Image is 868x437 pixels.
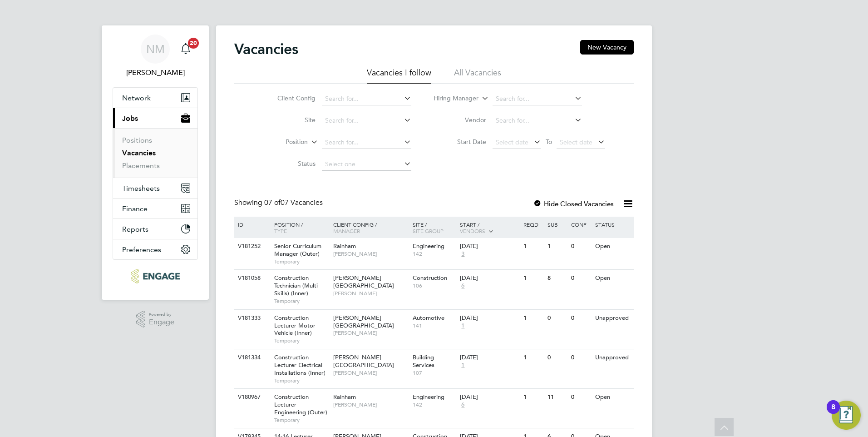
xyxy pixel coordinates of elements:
label: Hide Closed Vacancies [533,199,614,208]
label: Status [263,159,316,168]
div: 8 [831,407,835,419]
span: Manager [333,227,360,234]
span: Site Group [413,227,444,234]
span: To [543,136,555,148]
span: Engineering [413,242,444,250]
span: 07 Vacancies [264,198,323,207]
a: NM[PERSON_NAME] [113,35,198,78]
button: Open Resource Center, 8 new notifications [832,401,861,430]
a: Placements [122,161,160,170]
input: Search for... [493,93,582,105]
div: 0 [569,389,592,406]
span: 6 [460,401,466,409]
span: Temporary [274,337,329,344]
span: Construction Lecturer Engineering (Outer) [274,393,327,416]
span: Construction Technician (Multi Skills) (Inner) [274,274,318,297]
div: [DATE] [460,354,519,362]
button: Network [113,88,197,108]
span: [PERSON_NAME] [333,250,408,258]
span: Reports [122,225,148,233]
span: 1 [460,322,466,330]
div: V181333 [236,310,267,327]
input: Search for... [493,114,582,127]
label: Start Date [434,138,486,146]
span: Rainham [333,242,356,250]
span: [PERSON_NAME][GEOGRAPHIC_DATA] [333,314,394,329]
span: Automotive [413,314,444,322]
span: Network [122,94,151,102]
span: 142 [413,250,456,258]
button: New Vacancy [580,40,634,55]
span: Engage [149,318,174,326]
img: ncclondon-logo-retina.png [131,269,179,283]
label: Client Config [263,94,316,102]
label: Position [256,138,308,147]
button: Finance [113,199,197,218]
span: [PERSON_NAME] [333,329,408,337]
div: 0 [569,310,592,327]
div: Conf [569,217,592,232]
div: Unapproved [593,310,632,327]
span: Senior Curriculum Manager (Outer) [274,242,321,258]
label: Site [263,116,316,124]
div: ID [236,217,267,232]
span: NM [146,43,165,55]
div: Position / [267,217,331,238]
span: Jobs [122,114,138,123]
a: Positions [122,136,152,144]
span: [PERSON_NAME] [333,369,408,377]
span: Construction Lecturer Motor Vehicle (Inner) [274,314,316,337]
a: 20 [177,35,195,64]
div: 0 [569,270,592,287]
div: [DATE] [460,243,519,250]
span: 07 of [264,198,281,207]
button: Timesheets [113,178,197,198]
span: Temporary [274,258,329,265]
div: 0 [569,349,592,366]
span: Vendors [460,227,485,234]
span: Engineering [413,393,444,401]
h2: Vacancies [234,40,298,58]
div: 1 [521,310,545,327]
a: Powered byEngage [136,311,175,328]
li: Vacancies I follow [367,67,431,84]
div: Site / [410,217,458,238]
a: Go to home page [113,269,198,283]
div: Jobs [113,128,197,178]
div: 1 [521,389,545,406]
span: 107 [413,369,456,377]
span: 3 [460,250,466,258]
input: Search for... [322,136,411,149]
div: Reqd [521,217,545,232]
span: Finance [122,204,148,213]
label: Hiring Manager [426,94,478,103]
div: 0 [545,349,569,366]
div: Open [593,389,632,406]
span: Type [274,227,287,234]
div: 1 [521,270,545,287]
div: [DATE] [460,393,519,401]
div: 8 [545,270,569,287]
input: Search for... [322,93,411,105]
span: 6 [460,282,466,290]
div: Unapproved [593,349,632,366]
div: Open [593,238,632,255]
div: 1 [545,238,569,255]
span: [PERSON_NAME][GEOGRAPHIC_DATA] [333,274,394,289]
button: Jobs [113,108,197,128]
div: Status [593,217,632,232]
div: V181252 [236,238,267,255]
span: Temporary [274,298,329,305]
button: Reports [113,219,197,239]
div: Open [593,270,632,287]
span: 106 [413,282,456,289]
span: Timesheets [122,184,160,193]
span: Select date [560,138,592,146]
nav: Main navigation [102,25,209,300]
span: 142 [413,401,456,408]
input: Select one [322,158,411,171]
div: 0 [545,310,569,327]
span: Rainham [333,393,356,401]
div: 0 [569,238,592,255]
span: [PERSON_NAME][GEOGRAPHIC_DATA] [333,353,394,369]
